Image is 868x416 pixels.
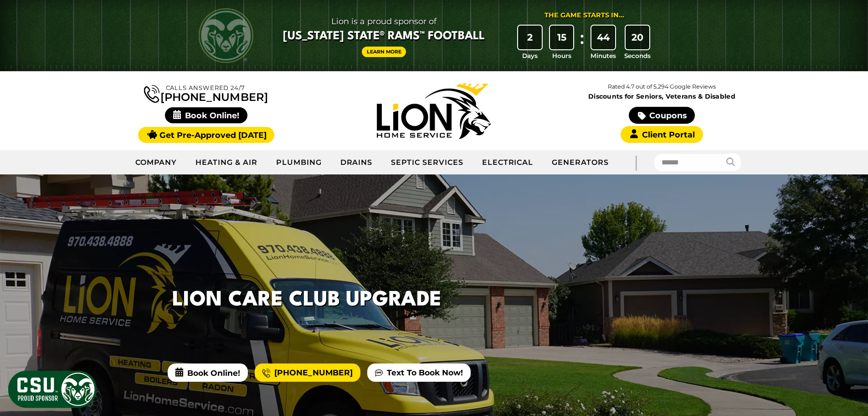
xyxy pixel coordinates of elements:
span: Days [522,51,538,60]
h1: Lion Care Club Upgrade [172,285,442,316]
div: : [577,26,586,61]
div: 15 [550,26,574,49]
a: Client Portal [621,126,703,143]
span: Discounts for Seniors, Veterans & Disabled [550,93,774,100]
span: Minutes [591,51,616,60]
a: [PHONE_NUMBER] [144,83,268,103]
img: Lion Home Service [377,83,491,139]
span: Lion is a proud sponsor of [283,14,485,29]
a: [PHONE_NUMBER] [255,363,360,382]
div: 20 [626,26,649,49]
a: Coupons [629,107,694,124]
a: Plumbing [267,151,331,174]
span: Book Online! [168,363,248,382]
a: Electrical [473,151,543,174]
div: The Game Starts in... [544,11,624,21]
a: Heating & Air [186,151,267,174]
span: Hours [552,51,571,60]
a: Learn More [362,47,406,57]
a: Generators [543,151,618,174]
a: Company [126,151,187,174]
span: [US_STATE] State® Rams™ Football [283,29,485,44]
img: CSU Rams logo [199,8,253,63]
span: Book Online! [165,107,247,123]
div: 2 [518,26,542,49]
a: Drains [331,151,382,174]
a: Text To Book Now! [367,363,471,382]
a: Get Pre-Approved [DATE] [138,127,274,143]
p: Rated 4.7 out of 5,294 Google Reviews [548,82,776,92]
img: CSU Sponsor Badge [7,369,98,409]
span: Seconds [624,51,651,60]
a: Septic Services [382,151,473,174]
div: | [618,150,654,174]
div: 44 [591,26,615,49]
